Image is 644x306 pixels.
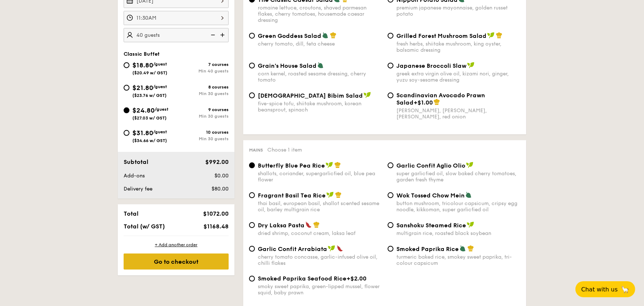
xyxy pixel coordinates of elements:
button: Chat with us🦙 [575,281,635,297]
span: ($23.76 w/ GST) [132,93,167,98]
img: icon-chef-hat.a58ddaea.svg [434,99,440,105]
div: cherry tomato concasse, garlic-infused olive oil, chilli flakes [258,254,382,266]
span: $80.00 [212,186,229,192]
div: romaine lettuce, croutons, shaved parmesan flakes, cherry tomatoes, housemade caesar dressing [258,5,382,23]
span: Delivery fee [124,186,152,192]
span: /guest [153,62,167,67]
span: Choose 1 item [267,147,302,153]
span: 🦙 [621,285,629,294]
img: icon-vegan.f8ff3823.svg [467,62,474,68]
div: 8 courses [176,85,229,90]
span: Wok Tossed Chow Mein [396,192,465,199]
span: Smoked Paprika Seafood Rice [258,275,346,282]
img: icon-vegan.f8ff3823.svg [466,162,473,168]
div: corn kernel, roasted sesame dressing, cherry tomato [258,71,382,83]
span: Add-ons [124,173,145,179]
span: /guest [153,129,167,134]
span: Total (w/ GST) [124,223,165,230]
input: Garlic Confit Arrabiatacherry tomato concasse, garlic-infused olive oil, chilli flakes [249,246,255,252]
input: $21.80/guest($23.76 w/ GST)8 coursesMin 30 guests [124,85,129,91]
img: icon-add.58712e84.svg [218,28,229,42]
span: Grain's House Salad [258,62,317,69]
span: Smoked Paprika Rice [396,246,459,252]
span: $992.00 [205,158,229,165]
img: icon-vegetarian.fe4039eb.svg [317,62,324,68]
span: Total [124,210,139,217]
div: Min 30 guests [176,91,229,96]
input: Grain's House Saladcorn kernel, roasted sesame dressing, cherry tomato [249,63,255,68]
input: Smoked Paprika Riceturmeric baked rice, smokey sweet paprika, tri-colour capsicum [388,246,393,252]
span: $31.80 [132,129,153,137]
img: icon-vegan.f8ff3823.svg [487,32,494,39]
div: 10 courses [176,130,229,135]
span: [DEMOGRAPHIC_DATA] Bibim Salad [258,92,363,99]
div: thai basil, european basil, shallot scented sesame oil, barley multigrain rice [258,200,382,213]
div: [PERSON_NAME], [PERSON_NAME], [PERSON_NAME], red onion [396,107,520,120]
span: $1072.00 [203,210,229,217]
img: icon-chef-hat.a58ddaea.svg [335,192,342,198]
img: icon-chef-hat.a58ddaea.svg [468,245,474,252]
input: Green Goddess Saladcherry tomato, dill, feta cheese [249,33,255,39]
img: icon-vegan.f8ff3823.svg [467,221,474,228]
span: $18.80 [132,61,153,69]
div: shallots, coriander, supergarlicfied oil, blue pea flower [258,170,382,183]
div: greek extra virgin olive oil, kizami nori, ginger, yuzu soy-sesame dressing [396,71,520,83]
div: Min 30 guests [176,136,229,141]
input: $24.80/guest($27.03 w/ GST)9 coursesMin 30 guests [124,107,129,113]
span: /guest [153,84,167,89]
span: Garlic Confit Arrabiata [258,246,327,252]
span: Butterfly Blue Pea Rice [258,162,325,169]
div: + Add another order [124,242,229,248]
span: Dry Laksa Pasta [258,222,304,229]
span: Green Goddess Salad [258,32,321,39]
input: Grilled Forest Mushroom Saladfresh herbs, shiitake mushroom, king oyster, balsamic dressing [388,33,393,39]
input: Event time [124,11,229,25]
input: Number of guests [124,28,229,42]
span: Subtotal [124,158,148,165]
span: Chat with us [581,286,618,293]
span: $0.00 [214,173,229,179]
input: Japanese Broccoli Slawgreek extra virgin olive oil, kizami nori, ginger, yuzu soy-sesame dressing [388,63,393,68]
input: $31.80/guest($34.66 w/ GST)10 coursesMin 30 guests [124,130,129,136]
img: icon-vegan.f8ff3823.svg [326,162,333,168]
input: Sanshoku Steamed Ricemultigrain rice, roasted black soybean [388,222,393,228]
span: $24.80 [132,106,155,114]
div: fresh herbs, shiitake mushroom, king oyster, balsamic dressing [396,41,520,53]
span: ($20.49 w/ GST) [132,70,167,75]
span: Scandinavian Avocado Prawn Salad [396,92,485,106]
span: ($34.66 w/ GST) [132,138,167,143]
input: Dry Laksa Pastadried shrimp, coconut cream, laksa leaf [249,222,255,228]
div: 9 courses [176,107,229,112]
img: icon-reduce.1d2dbef1.svg [207,28,218,42]
div: 7 courses [176,62,229,67]
div: button mushroom, tricolour capsicum, cripsy egg noodle, kikkoman, super garlicfied oil [396,200,520,213]
div: five-spice tofu, shiitake mushroom, korean beansprout, spinach [258,101,382,113]
span: Garlic Confit Aglio Olio [396,162,465,169]
span: Fragrant Basil Tea Rice [258,192,326,199]
div: cherry tomato, dill, feta cheese [258,41,382,47]
div: multigrain rice, roasted black soybean [396,230,520,236]
img: icon-vegan.f8ff3823.svg [328,245,335,252]
img: icon-chef-hat.a58ddaea.svg [496,32,503,39]
img: icon-vegetarian.fe4039eb.svg [465,192,472,198]
span: Mains [249,148,263,153]
span: Sanshoku Steamed Rice [396,222,466,229]
input: Butterfly Blue Pea Riceshallots, coriander, supergarlicfied oil, blue pea flower [249,162,255,168]
span: Grilled Forest Mushroom Salad [396,32,486,39]
div: turmeric baked rice, smokey sweet paprika, tri-colour capsicum [396,254,520,266]
img: icon-spicy.37a8142b.svg [337,245,343,252]
img: icon-chef-hat.a58ddaea.svg [313,221,320,228]
span: Japanese Broccoli Slaw [396,62,466,69]
img: icon-vegan.f8ff3823.svg [364,92,371,98]
img: icon-vegetarian.fe4039eb.svg [459,245,466,252]
div: dried shrimp, coconut cream, laksa leaf [258,230,382,236]
div: Go to checkout [124,254,229,270]
div: smoky sweet paprika, green-lipped mussel, flower squid, baby prawn [258,283,382,296]
span: ($27.03 w/ GST) [132,115,167,121]
img: icon-vegan.f8ff3823.svg [326,192,334,198]
div: Min 30 guests [176,114,229,119]
input: [DEMOGRAPHIC_DATA] Bibim Saladfive-spice tofu, shiitake mushroom, korean beansprout, spinach [249,93,255,98]
div: super garlicfied oil, slow baked cherry tomatoes, garden fresh thyme [396,170,520,183]
img: icon-vegetarian.fe4039eb.svg [322,32,329,39]
input: Smoked Paprika Seafood Rice+$2.00smoky sweet paprika, green-lipped mussel, flower squid, baby prawn [249,276,255,282]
